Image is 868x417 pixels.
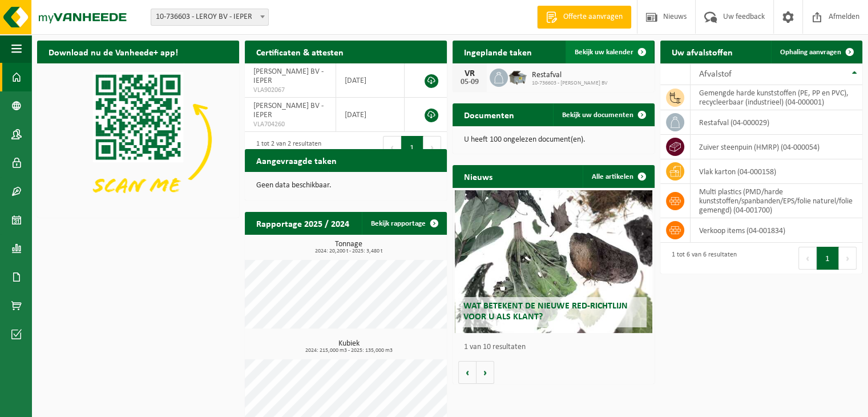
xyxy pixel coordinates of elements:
span: Bekijk uw kalender [575,49,633,56]
button: Next [423,136,441,159]
td: multi plastics (PMD/harde kunststoffen/spanbanden/EPS/folie naturel/folie gemengd) (04-001700) [691,184,862,218]
button: Vorige [458,361,477,384]
button: Volgende [477,361,494,384]
h2: Rapportage 2025 / 2024 [245,212,361,234]
button: Previous [798,247,817,270]
h2: Aangevraagde taken [245,149,348,171]
div: VR [458,69,481,78]
h2: Documenten [453,103,526,126]
h2: Certificaten & attesten [245,41,355,63]
span: Ophaling aanvragen [780,49,841,56]
span: Afvalstof [699,70,732,79]
span: VLA704260 [253,120,327,129]
div: 1 tot 2 van 2 resultaten [251,135,321,160]
span: Offerte aanvragen [560,11,625,23]
span: 2024: 20,200 t - 2025: 3,480 t [251,248,447,254]
span: Wat betekent de nieuwe RED-richtlijn voor u als klant? [463,302,628,322]
span: VLA902067 [253,86,327,95]
h2: Nieuws [453,165,504,187]
div: 05-09 [458,78,481,86]
img: WB-5000-GAL-GY-01 [508,67,527,86]
button: 1 [817,247,839,270]
span: 10-736603 - LEROY BV - IEPER [151,9,268,25]
p: Geen data beschikbaar. [256,182,435,190]
h3: Tonnage [251,240,447,254]
p: 1 van 10 resultaten [464,343,649,351]
a: Offerte aanvragen [537,6,631,29]
td: [DATE] [336,63,405,98]
div: 1 tot 6 van 6 resultaten [666,246,737,271]
p: U heeft 100 ongelezen document(en). [464,136,643,144]
button: Next [839,247,857,270]
span: Bekijk uw documenten [562,111,633,119]
a: Ophaling aanvragen [771,41,861,63]
span: 10-736603 - LEROY BV - IEPER [151,9,269,26]
span: Restafval [532,71,608,80]
td: verkoop items (04-001834) [691,218,862,243]
td: zuiver steenpuin (HMRP) (04-000054) [691,135,862,159]
h2: Uw afvalstoffen [660,41,744,63]
a: Bekijk uw documenten [553,103,653,126]
a: Bekijk rapportage [362,212,446,235]
span: [PERSON_NAME] BV - IEPER [253,102,324,119]
span: [PERSON_NAME] BV - IEPER [253,67,324,85]
td: restafval (04-000029) [691,110,862,135]
a: Alle artikelen [583,165,653,188]
a: Wat betekent de nieuwe RED-richtlijn voor u als klant? [455,190,653,333]
a: Bekijk uw kalender [566,41,653,63]
h2: Download nu de Vanheede+ app! [37,41,189,63]
span: 2024: 215,000 m3 - 2025: 135,000 m3 [251,348,447,354]
h3: Kubiek [251,340,447,354]
td: [DATE] [336,98,405,132]
button: 1 [401,136,423,159]
td: vlak karton (04-000158) [691,159,862,184]
td: gemengde harde kunststoffen (PE, PP en PVC), recycleerbaar (industrieel) (04-000001) [691,85,862,110]
span: 10-736603 - [PERSON_NAME] BV [532,80,608,87]
img: Download de VHEPlus App [37,63,239,215]
h2: Ingeplande taken [453,41,543,63]
button: Previous [383,136,401,159]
